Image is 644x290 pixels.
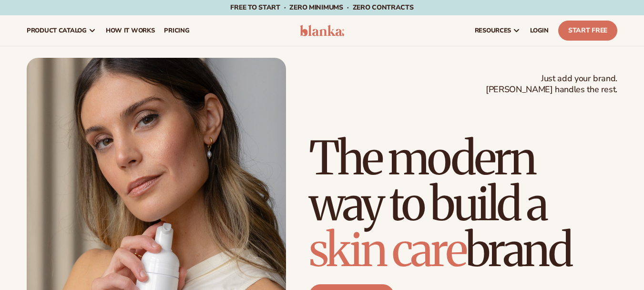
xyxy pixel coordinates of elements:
[486,73,617,96] span: Just add your brand. [PERSON_NAME] handles the rest.
[530,27,549,34] span: LOGIN
[22,15,101,46] a: product catalog
[159,15,194,46] a: pricing
[525,15,553,46] a: LOGIN
[309,221,465,279] span: skin care
[27,27,87,34] span: product catalog
[475,27,511,34] span: resources
[300,25,345,36] img: logo
[106,27,155,34] span: How It Works
[558,21,617,41] a: Start Free
[101,15,160,46] a: How It Works
[470,15,525,46] a: resources
[164,27,189,34] span: pricing
[309,135,617,273] h1: The modern way to build a brand
[230,3,413,12] span: Free to start · ZERO minimums · ZERO contracts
